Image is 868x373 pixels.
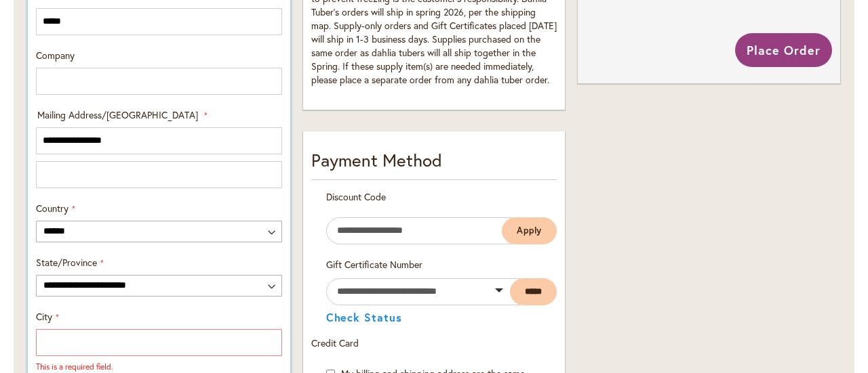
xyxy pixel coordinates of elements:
span: Gift Certificate Number [326,258,422,271]
div: Payment Method [311,148,557,180]
span: State/Province [36,256,97,269]
span: Place Order [747,42,821,58]
button: Check Status [326,312,403,323]
span: Credit Card [311,336,359,349]
span: City [36,310,52,323]
button: Place Order [735,33,832,67]
iframe: Launch Accessibility Center [10,325,48,363]
span: This is a required field. [36,361,113,372]
span: Discount Code [326,190,386,203]
span: Company [36,49,75,62]
span: Mailing Address/[GEOGRAPHIC_DATA] [37,108,198,121]
span: Country [36,202,68,215]
button: Apply [502,217,557,244]
span: Apply [517,225,542,236]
